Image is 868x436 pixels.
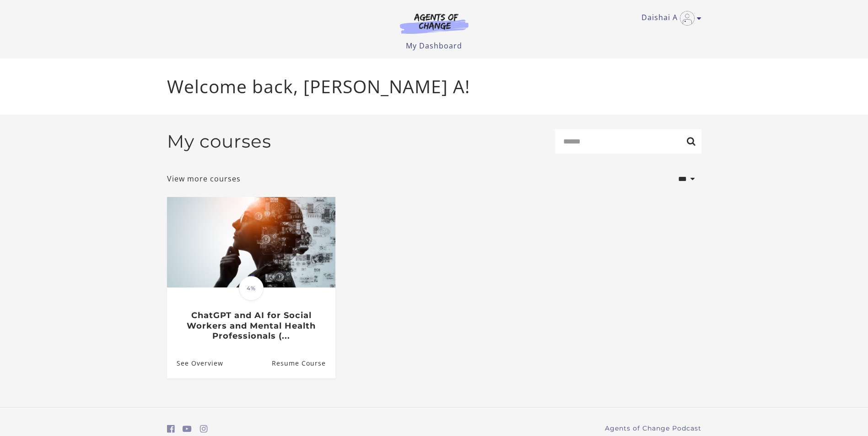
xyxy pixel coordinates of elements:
[390,13,478,34] img: Agents of Change Logo
[167,173,241,184] a: View more courses
[167,348,223,378] a: ChatGPT and AI for Social Workers and Mental Health Professionals (...: See Overview
[200,422,208,436] a: https://www.instagram.com/agentsofchangeprep/ (Open in a new window)
[167,131,271,152] h2: My courses
[406,41,462,51] a: My Dashboard
[177,310,325,341] h3: ChatGPT and AI for Social Workers and Mental Health Professionals (...
[239,276,264,301] span: 4%
[200,425,208,433] i: https://www.instagram.com/agentsofchangeprep/ (Open in a new window)
[167,422,175,436] a: https://www.facebook.com/groups/aswbtestprep (Open in a new window)
[183,422,192,436] a: https://www.youtube.com/c/AgentsofChangeTestPrepbyMeaganMitchell (Open in a new window)
[167,425,175,433] i: https://www.facebook.com/groups/aswbtestprep (Open in a new window)
[605,424,701,433] a: Agents of Change Podcast
[642,11,697,26] a: Toggle menu
[167,73,701,100] p: Welcome back, [PERSON_NAME] A!
[183,425,192,433] i: https://www.youtube.com/c/AgentsofChangeTestPrepbyMeaganMitchell (Open in a new window)
[271,348,335,378] a: ChatGPT and AI for Social Workers and Mental Health Professionals (...: Resume Course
